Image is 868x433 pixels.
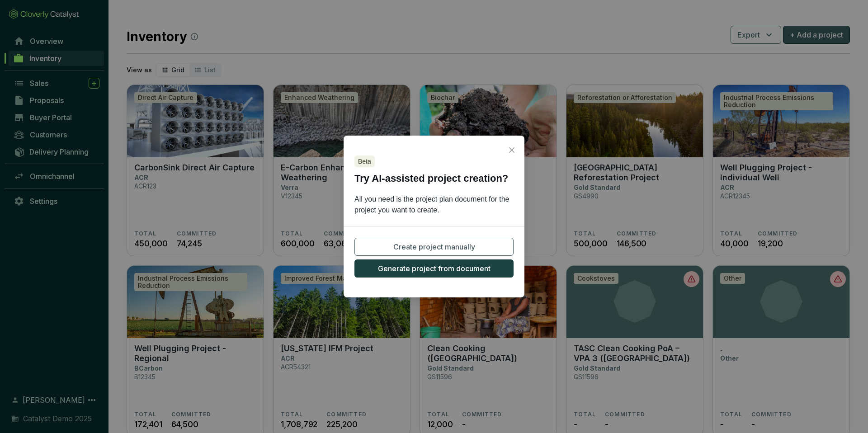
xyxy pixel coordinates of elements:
button: Close [505,143,519,157]
span: Create project manually [393,241,475,252]
button: Create project manually [354,238,514,256]
p: Beta [358,157,371,165]
button: Generate project from document [354,259,514,278]
p: All you need is the project plan document for the project you want to create. [344,194,524,216]
span: Close [505,146,519,154]
span: close [508,146,515,154]
h2: Try AI-assisted project creation? [354,171,514,187]
span: Generate project from document [378,263,491,274]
